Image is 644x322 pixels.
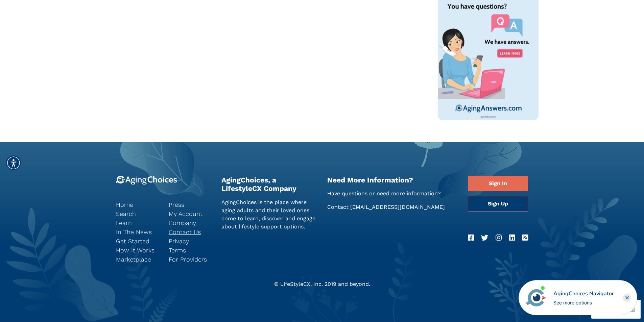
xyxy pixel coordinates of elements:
[221,176,317,193] h2: AgingChoices, a LifestyleCX Company
[509,232,515,243] a: LinkedIn
[116,200,159,209] a: Home
[116,227,159,237] a: In The News
[553,290,614,298] div: AgingChoices Navigator
[169,218,211,227] a: Company
[468,232,474,243] a: Facebook
[169,200,211,209] a: Press
[6,155,21,170] div: Accessibility Menu
[481,232,488,243] a: Twitter
[116,176,177,185] img: 9-logo.svg
[522,232,528,243] a: RSS Feed
[169,237,211,246] a: Privacy
[116,237,159,246] a: Get Started
[496,232,502,243] a: Instagram
[169,209,211,218] a: My Account
[116,246,159,255] a: How It Works
[350,204,445,210] a: [EMAIL_ADDRESS][DOMAIN_NAME]
[327,190,458,198] p: Have questions or need more information?
[468,176,528,191] a: Sign In
[221,198,317,231] p: AgingChoices is the place where aging adults and their loved ones come to learn, discover and eng...
[169,227,211,237] a: Contact Us
[327,203,458,211] p: Contact
[327,176,458,184] h2: Need More Information?
[169,246,211,255] a: Terms
[525,286,548,309] img: avatar
[111,280,533,288] div: © LifeStyleCX, Inc. 2019 and beyond.
[116,255,159,264] a: Marketplace
[553,299,614,306] div: See more options
[169,255,211,264] a: For Providers
[116,209,159,218] a: Search
[116,218,159,227] a: Learn
[623,294,631,302] div: Close
[468,196,528,212] a: Sign Up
